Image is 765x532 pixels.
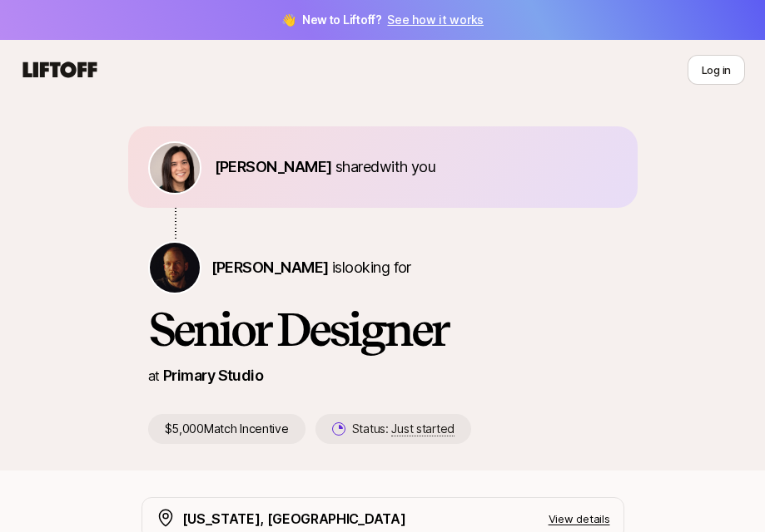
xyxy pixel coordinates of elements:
[215,155,443,179] p: shared
[387,12,484,27] a: See how it works
[150,243,200,293] img: Nicholas Pattison
[182,508,406,530] p: [US_STATE], [GEOGRAPHIC_DATA]
[352,419,455,439] p: Status:
[380,158,436,175] span: with you
[688,55,745,85] button: Log in
[148,365,160,387] p: at
[281,10,484,30] span: 👋 New to Liftoff?
[148,414,306,444] p: $5,000 Match Incentive
[211,256,411,279] p: is looking for
[150,143,200,193] img: 71d7b91d_d7cb_43b4_a7ea_a9b2f2cc6e03.jpg
[549,510,610,527] p: View details
[215,158,332,175] span: [PERSON_NAME]
[163,367,263,384] a: Primary Studio
[211,259,329,276] span: [PERSON_NAME]
[391,421,455,436] span: Just started
[148,304,618,354] h1: Senior Designer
